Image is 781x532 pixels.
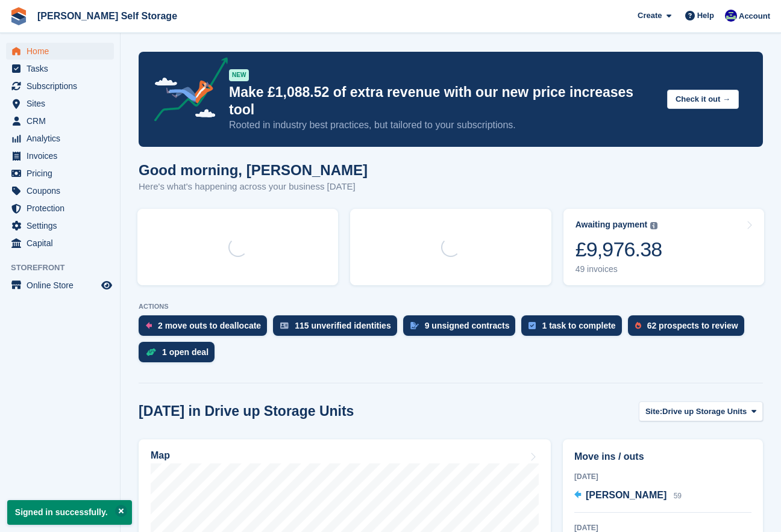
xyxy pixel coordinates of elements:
[563,209,764,285] a: Awaiting payment £9,976.38 49 invoices
[542,321,615,330] div: 1 task to complete
[10,7,28,25] img: stora-icon-8386f47178a22dfd0bd8f6a31ec36ba5ce8667c1dd55bd0f319d3a0aa187defe.svg
[425,321,510,330] div: 9 unsigned contracts
[27,277,99,294] span: Online Store
[674,492,682,500] span: 59
[6,235,114,252] a: menu
[628,315,750,342] a: 62 prospects to review
[403,315,522,342] a: 9 unsigned contracts
[6,182,114,199] a: menu
[33,6,182,26] a: [PERSON_NAME] Self Storage
[27,95,99,112] span: Sites
[27,200,99,217] span: Protection
[662,406,747,418] span: Drive up Storage Units
[576,264,662,274] div: 49 invoices
[7,500,132,525] p: Signed in successfully.
[521,315,627,342] a: 1 task to complete
[6,165,114,182] a: menu
[139,162,368,178] h1: Good morning, [PERSON_NAME]
[11,262,120,274] span: Storefront
[144,57,228,126] img: price-adjustments-announcement-icon-8257ccfd72463d97f412b2fc003d46551f7dbcb40ab6d574587a9cd5c0d94...
[6,200,114,217] a: menu
[650,222,657,229] img: icon-info-grey-7440780725fd019a000dd9b08b2336e03edf1995a4989e88bcd33f0948082b44.svg
[27,165,99,182] span: Pricing
[139,403,354,419] h2: [DATE] in Drive up Storage Units
[139,303,763,311] p: ACTIONS
[6,43,114,60] a: menu
[574,471,751,482] div: [DATE]
[529,322,536,329] img: task-75834270c22a3079a89374b754ae025e5fb1db73e45f91037f5363f120a921f8.svg
[638,10,662,22] span: Create
[739,10,770,22] span: Account
[725,10,737,22] img: Justin Farthing
[6,60,114,77] a: menu
[697,10,714,22] span: Help
[410,322,419,329] img: contract_signature_icon-13c848040528278c33f63329250d36e43548de30e8caae1d1a13099fd9432cc5.svg
[146,348,156,356] img: deal-1b604bf984904fb50ccaf53a9ad4b4a5d6e5aea283cecdc64d6e3604feb123c2.svg
[639,401,763,421] button: Site: Drive up Storage Units
[645,406,662,418] span: Site:
[576,237,662,262] div: £9,976.38
[27,60,99,77] span: Tasks
[667,90,739,110] button: Check it out →
[635,322,641,329] img: prospect-51fa495bee0391a8d652442698ab0144808aea92771e9ea1ae160a38d050c398.svg
[229,119,657,132] p: Rooted in industry best practices, but tailored to your subscriptions.
[139,342,221,368] a: 1 open deal
[27,43,99,60] span: Home
[295,321,391,330] div: 115 unverified identities
[27,182,99,199] span: Coupons
[27,78,99,94] span: Subscriptions
[139,315,273,342] a: 2 move outs to deallocate
[27,113,99,129] span: CRM
[162,347,209,357] div: 1 open deal
[273,315,403,342] a: 115 unverified identities
[229,84,657,119] p: Make £1,088.52 of extra revenue with our new price increases tool
[151,450,170,461] h2: Map
[27,217,99,234] span: Settings
[574,450,751,464] h2: Move ins / outs
[6,217,114,234] a: menu
[6,130,114,147] a: menu
[6,95,114,112] a: menu
[139,180,368,194] p: Here's what's happening across your business [DATE]
[229,69,249,81] div: NEW
[6,113,114,129] a: menu
[27,130,99,147] span: Analytics
[158,321,261,330] div: 2 move outs to deallocate
[146,322,152,329] img: move_outs_to_deallocate_icon-f764333ba52eb49d3ac5e1228854f67142a1ed5810a6f6cc68b1a99e826820c5.svg
[27,147,99,164] span: Invoices
[574,488,682,504] a: [PERSON_NAME] 59
[280,322,289,329] img: verify_identity-adf6edd0f0f0b5bbfe63781bf79b02c33cf7c696d77639b501bdc392416b5a36.svg
[576,220,648,230] div: Awaiting payment
[6,277,114,294] a: menu
[6,147,114,164] a: menu
[586,490,667,500] span: [PERSON_NAME]
[647,321,738,330] div: 62 prospects to review
[6,78,114,94] a: menu
[27,235,99,252] span: Capital
[99,278,114,292] a: Preview store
